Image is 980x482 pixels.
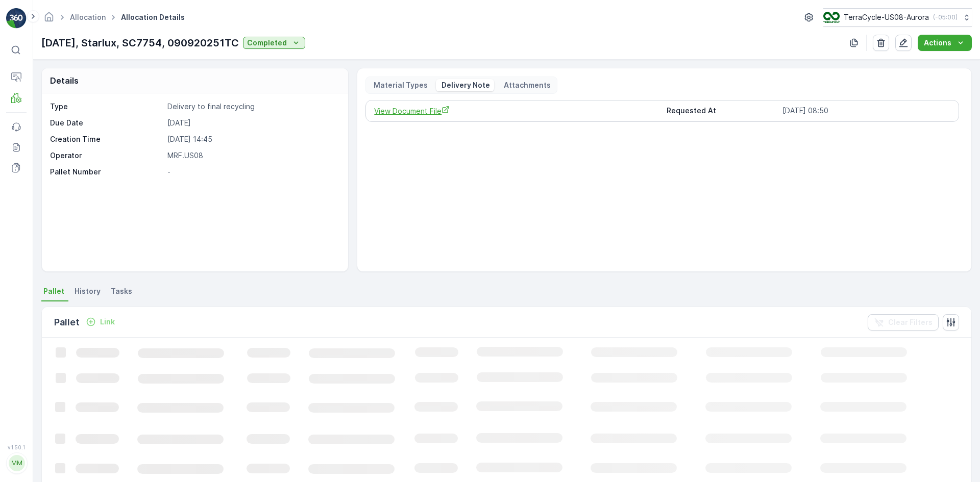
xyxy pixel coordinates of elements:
[844,12,929,22] p: TerraCycle-US08-Aurora
[502,80,551,90] p: Attachments
[782,106,950,116] p: [DATE] 08:50
[41,35,239,50] p: [DATE], Starlux, SC7754, 090920251TC
[924,38,951,48] p: Actions
[6,452,27,474] button: MM
[888,317,933,327] p: Clear Filters
[440,80,490,90] p: Delivery Note
[43,286,64,296] span: Pallet
[167,167,337,177] p: -
[823,8,972,27] button: TerraCycle-US08-Aurora(-05:00)
[167,102,337,112] p: Delivery to final recycling
[6,444,27,450] span: v 1.50.1
[823,12,840,23] img: image_ci7OI47.png
[933,13,958,21] p: ( -05:00 )
[54,315,80,329] p: Pallet
[868,314,939,331] button: Clear Filters
[50,134,163,144] p: Creation Time
[372,80,428,90] p: Material Types
[167,118,337,128] p: [DATE]
[82,316,119,328] button: Link
[43,15,55,24] a: Homepage
[50,74,79,87] p: Details
[50,167,163,177] p: Pallet Number
[918,35,972,51] button: Actions
[6,8,27,29] img: logo
[50,102,163,112] p: Type
[50,118,163,128] p: Due Date
[374,106,658,116] a: View Document File
[167,150,337,161] p: MRF.US08
[111,286,132,296] span: Tasks
[100,317,115,327] p: Link
[9,455,25,471] div: MM
[247,38,287,48] p: Completed
[119,12,187,22] span: Allocation Details
[167,134,337,144] p: [DATE] 14:45
[75,286,101,296] span: History
[50,150,163,161] p: Operator
[667,106,778,116] p: Requested At
[243,37,305,49] button: Completed
[70,13,106,21] a: Allocation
